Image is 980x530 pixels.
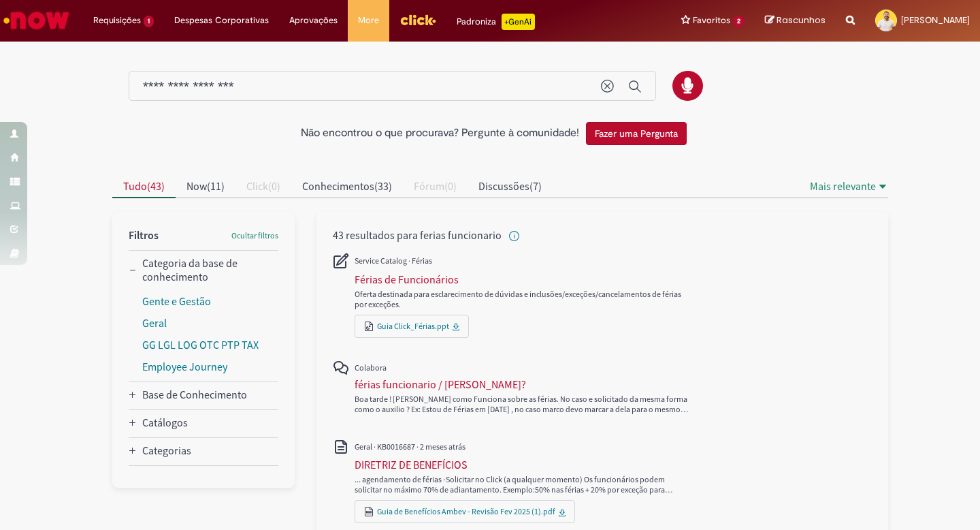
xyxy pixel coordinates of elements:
button: Fazer uma Pergunta [586,122,687,145]
span: Favoritos [693,14,730,27]
span: Aprovações [289,14,338,27]
span: 2 [733,16,745,27]
span: Despesas Corporativas [174,14,269,27]
span: More [358,14,379,27]
img: click_logo_yellow_360x200.png [399,10,436,30]
h2: Não encontrou o que procurava? Pergunte à comunidade! [301,127,579,140]
a: Rascunhos [765,14,826,27]
div: Padroniza [457,14,535,30]
span: Rascunhos [777,14,826,27]
span: Requisições [93,14,141,27]
img: ServiceNow [1,7,71,34]
span: [PERSON_NAME] [901,14,970,26]
span: 1 [144,16,154,27]
p: +GenAi [502,14,535,30]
